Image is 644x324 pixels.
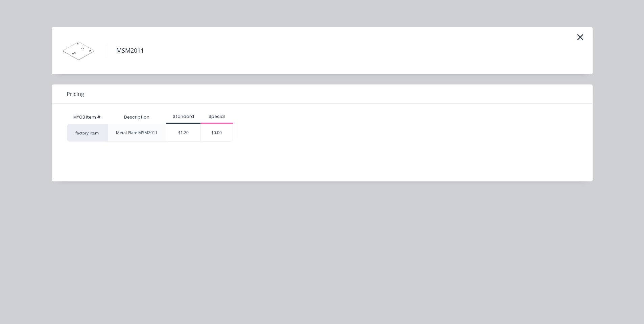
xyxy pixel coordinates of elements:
div: Special [200,114,233,120]
div: Standard [166,114,200,120]
img: MSM2011 [62,34,96,68]
div: $0.00 [201,124,233,141]
div: $1.20 [166,124,200,141]
div: Metal Plate MSM2011 [116,130,158,136]
div: factory_item [67,124,108,142]
h4: MSM2011 [106,44,154,57]
div: MYOB Item # [67,110,108,124]
div: Description [119,109,155,126]
span: Pricing [67,90,84,98]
